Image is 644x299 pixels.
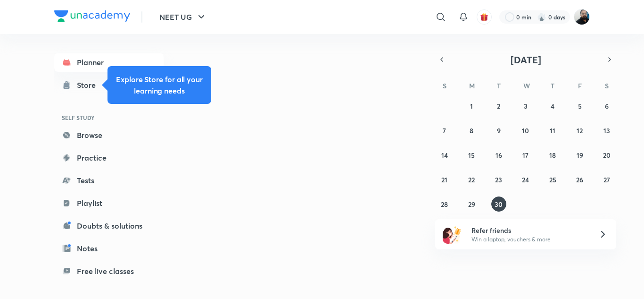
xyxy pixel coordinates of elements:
[497,102,500,111] abbr: September 2, 2025
[115,74,204,96] h5: Explore Store for all your learning needs
[578,102,582,111] abbr: September 5, 2025
[572,172,587,187] button: September 26, 2025
[537,12,546,22] img: streak
[603,175,610,184] abbr: September 27, 2025
[437,147,452,162] button: September 14, 2025
[545,147,560,162] button: September 18, 2025
[464,147,479,162] button: September 15, 2025
[572,147,587,162] button: September 19, 2025
[468,151,475,160] abbr: September 15, 2025
[437,196,452,212] button: September 28, 2025
[560,262,634,289] iframe: Help widget launcher
[54,53,164,72] a: Planner
[441,200,448,209] abbr: September 28, 2025
[522,151,528,160] abbr: September 17, 2025
[54,216,164,235] a: Doubts & solutions
[545,172,560,187] button: September 25, 2025
[550,126,555,135] abbr: September 11, 2025
[443,126,446,135] abbr: September 7, 2025
[480,13,488,21] img: avatar
[464,196,479,212] button: September 29, 2025
[54,194,164,213] a: Playlist
[574,9,590,25] img: Sumit Kumar Agrawal
[491,98,506,113] button: September 2, 2025
[441,151,448,160] abbr: September 14, 2025
[77,79,101,91] div: Store
[471,235,587,244] p: Win a laptop, vouchers & more
[605,102,609,111] abbr: September 6, 2025
[518,172,533,187] button: September 24, 2025
[577,151,583,160] abbr: September 19, 2025
[443,81,446,90] abbr: Sunday
[464,123,479,138] button: September 8, 2025
[464,98,479,113] button: September 1, 2025
[522,175,529,184] abbr: September 24, 2025
[599,123,614,138] button: September 13, 2025
[470,126,473,135] abbr: September 8, 2025
[549,151,556,160] abbr: September 18, 2025
[491,147,506,162] button: September 16, 2025
[497,126,501,135] abbr: September 9, 2025
[599,172,614,187] button: September 27, 2025
[518,147,533,162] button: September 17, 2025
[572,123,587,138] button: September 12, 2025
[497,81,501,90] abbr: Tuesday
[54,262,164,281] a: Free live classes
[572,98,587,113] button: September 5, 2025
[511,53,541,66] span: [DATE]
[470,102,473,111] abbr: September 1, 2025
[599,98,614,113] button: September 6, 2025
[437,172,452,187] button: September 21, 2025
[54,126,164,145] a: Browse
[448,53,603,66] button: [DATE]
[495,175,502,184] abbr: September 23, 2025
[524,102,528,111] abbr: September 3, 2025
[578,81,582,90] abbr: Friday
[491,123,506,138] button: September 9, 2025
[54,171,164,190] a: Tests
[549,175,556,184] abbr: September 25, 2025
[576,175,583,184] abbr: September 26, 2025
[545,123,560,138] button: September 11, 2025
[523,81,530,90] abbr: Wednesday
[491,172,506,187] button: September 23, 2025
[495,151,502,160] abbr: September 16, 2025
[468,175,475,184] abbr: September 22, 2025
[603,151,611,160] abbr: September 20, 2025
[605,81,609,90] abbr: Saturday
[551,102,554,111] abbr: September 4, 2025
[464,172,479,187] button: September 22, 2025
[441,175,447,184] abbr: September 21, 2025
[491,196,506,212] button: September 30, 2025
[551,81,554,90] abbr: Thursday
[468,200,475,209] abbr: September 29, 2025
[545,98,560,113] button: September 4, 2025
[443,225,462,244] img: referral
[54,239,164,258] a: Notes
[471,225,587,235] h6: Refer friends
[477,9,492,25] button: avatar
[599,147,614,162] button: September 20, 2025
[522,126,529,135] abbr: September 10, 2025
[518,123,533,138] button: September 10, 2025
[469,81,475,90] abbr: Monday
[603,126,610,135] abbr: September 13, 2025
[54,10,130,24] a: Company Logo
[437,123,452,138] button: September 7, 2025
[54,148,164,167] a: Practice
[54,10,130,22] img: Company Logo
[518,98,533,113] button: September 3, 2025
[577,126,583,135] abbr: September 12, 2025
[54,76,164,94] a: Store
[54,110,164,126] h6: SELF STUDY
[495,200,503,209] abbr: September 30, 2025
[154,8,213,26] button: NEET UG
